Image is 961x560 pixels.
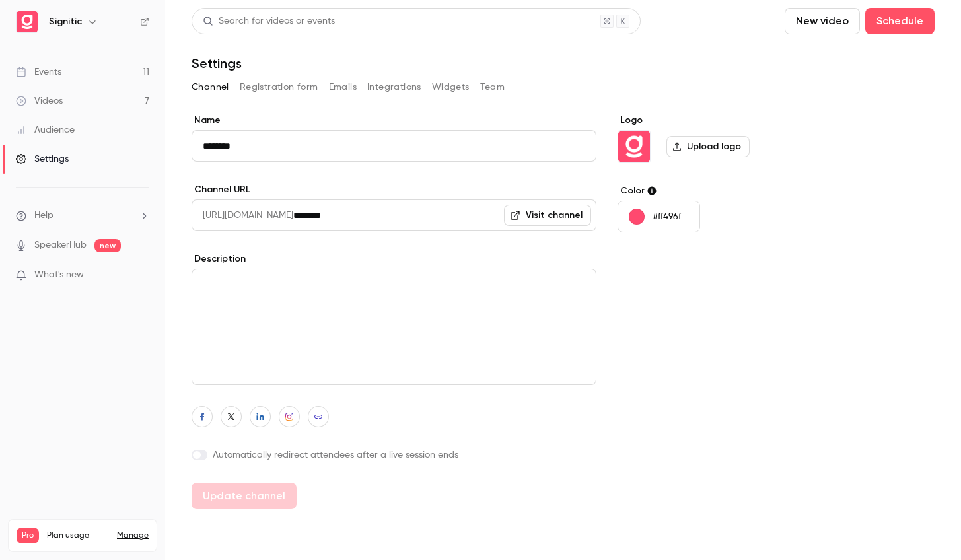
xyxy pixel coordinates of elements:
[240,77,318,98] button: Registration form
[16,65,61,79] div: Events
[432,77,470,98] button: Widgets
[16,153,69,166] div: Settings
[192,252,596,265] label: Description
[785,8,860,34] button: New video
[34,209,53,223] span: Help
[203,15,335,28] div: Search for videos or events
[49,15,82,28] h6: Signitic
[865,8,935,34] button: Schedule
[16,123,75,137] div: Audience
[504,205,591,226] a: Visit channel
[34,238,87,252] a: SpeakerHub
[618,201,700,232] button: #ff496f
[653,210,682,223] p: #ff496f
[117,530,149,541] a: Manage
[367,77,421,98] button: Integrations
[133,269,149,281] iframe: Noticeable Trigger
[47,530,109,541] span: Plan usage
[192,114,596,127] label: Name
[16,209,149,223] li: help-dropdown-opener
[34,268,84,282] span: What's new
[192,55,242,71] h1: Settings
[192,77,229,98] button: Channel
[17,11,38,32] img: Signitic
[666,136,750,157] label: Upload logo
[192,448,596,462] label: Automatically redirect attendees after a live session ends
[16,94,63,108] div: Videos
[480,77,505,98] button: Team
[192,199,293,231] span: [URL][DOMAIN_NAME]
[618,131,650,162] img: Signitic
[329,77,357,98] button: Emails
[94,239,121,252] span: new
[192,183,596,196] label: Channel URL
[618,114,820,127] label: Logo
[618,184,820,197] label: Color
[17,528,39,543] span: Pro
